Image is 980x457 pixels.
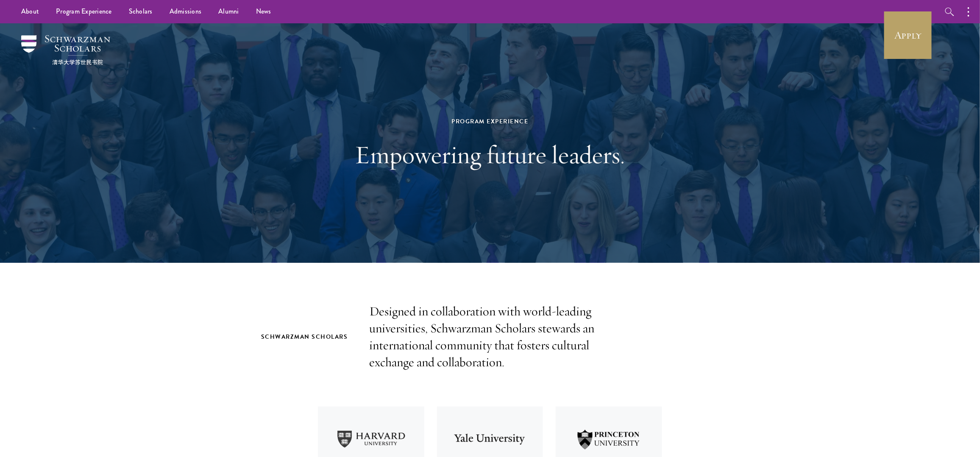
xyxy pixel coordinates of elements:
div: Program Experience [344,116,636,127]
h2: Schwarzman Scholars [261,332,352,342]
a: Apply [884,11,932,59]
h1: Empowering future leaders. [344,139,636,170]
img: Schwarzman Scholars [21,35,110,65]
p: Designed in collaboration with world-leading universities, Schwarzman Scholars stewards an intern... [369,303,611,371]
